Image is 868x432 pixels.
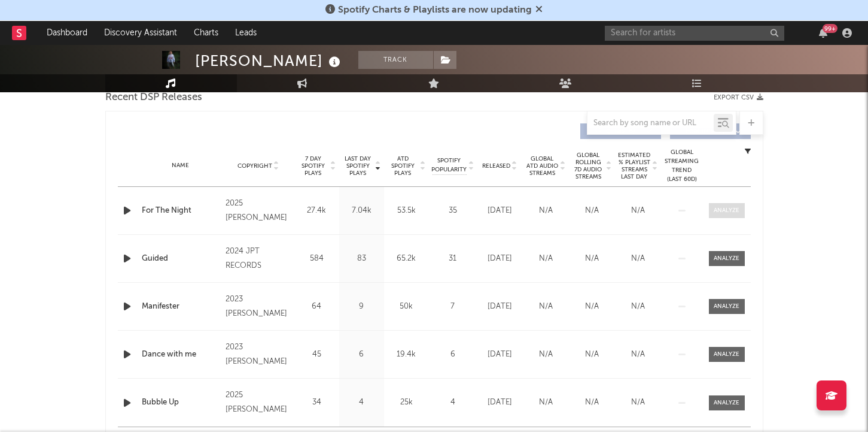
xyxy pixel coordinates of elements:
[432,301,474,313] div: 7
[714,94,763,101] button: Export CSV
[226,244,291,273] div: 2024 JPT RECORDS
[618,349,658,361] div: N/A
[387,349,426,361] div: 19.4k
[432,397,474,409] div: 4
[572,205,612,217] div: N/A
[142,301,220,313] a: Manifester
[572,397,612,409] div: N/A
[387,301,426,313] div: 50k
[342,253,381,265] div: 83
[142,397,220,409] a: Bubble Up
[431,156,467,174] span: Spotify Popularity
[526,253,566,265] div: N/A
[823,24,837,33] div: 99 +
[358,51,433,69] button: Track
[96,21,185,45] a: Discovery Assistant
[226,197,291,225] div: 2025 [PERSON_NAME]
[480,253,520,265] div: [DATE]
[195,51,343,71] div: [PERSON_NAME]
[226,340,291,369] div: 2023 [PERSON_NAME]
[535,5,543,15] span: Dismiss
[142,253,220,265] a: Guided
[526,205,566,217] div: N/A
[342,349,381,361] div: 6
[618,397,658,409] div: N/A
[664,148,700,184] div: Global Streaming Trend (Last 60D)
[480,349,520,361] div: [DATE]
[587,119,714,128] input: Search by song name or URL
[38,21,96,45] a: Dashboard
[387,155,419,177] span: ATD Spotify Plays
[432,253,474,265] div: 31
[226,388,291,417] div: 2025 [PERSON_NAME]
[338,5,532,15] span: Spotify Charts & Playlists are now updating
[142,205,220,217] a: For The Night
[297,155,329,177] span: 7 Day Spotify Plays
[432,205,474,217] div: 35
[572,301,612,313] div: N/A
[387,253,426,265] div: 65.2k
[342,397,381,409] div: 4
[526,397,566,409] div: N/A
[526,155,559,177] span: Global ATD Audio Streams
[297,301,336,313] div: 64
[618,205,658,217] div: N/A
[572,152,605,180] span: Global Rolling 7D Audio Streams
[387,205,426,217] div: 53.5k
[618,152,651,180] span: Estimated % Playlist Streams Last Day
[185,21,227,45] a: Charts
[297,397,336,409] div: 34
[227,21,265,45] a: Leads
[297,253,336,265] div: 584
[480,205,520,217] div: [DATE]
[819,28,827,38] button: 99+
[526,349,566,361] div: N/A
[342,155,374,177] span: Last Day Spotify Plays
[387,397,426,409] div: 25k
[482,162,510,170] span: Released
[432,349,474,361] div: 6
[572,253,612,265] div: N/A
[237,162,272,170] span: Copyright
[605,26,784,41] input: Search for artists
[526,301,566,313] div: N/A
[342,301,381,313] div: 9
[618,301,658,313] div: N/A
[480,397,520,409] div: [DATE]
[342,205,381,217] div: 7.04k
[297,349,336,361] div: 45
[572,349,612,361] div: N/A
[226,292,291,321] div: 2023 [PERSON_NAME]
[297,205,336,217] div: 27.4k
[142,161,220,170] div: Name
[480,301,520,313] div: [DATE]
[618,253,658,265] div: N/A
[105,90,202,105] span: Recent DSP Releases
[142,349,220,361] a: Dance with me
